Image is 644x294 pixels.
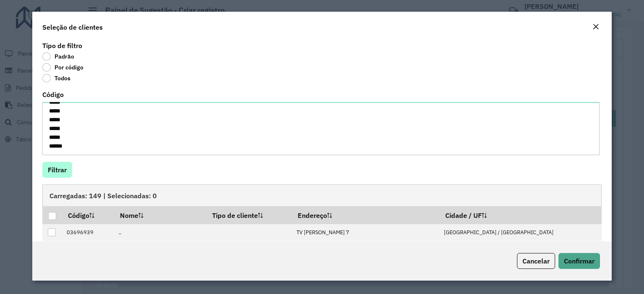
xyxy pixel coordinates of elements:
span: Cancelar [522,257,550,265]
button: Close [590,22,602,33]
td: 03696939 [62,224,114,241]
th: Código [62,206,114,224]
td: 03644381 [62,241,114,258]
th: Nome [114,206,207,224]
td: [GEOGRAPHIC_DATA] / [GEOGRAPHIC_DATA] [439,224,601,241]
label: Tipo de filtro [42,41,82,51]
td: .. [114,224,207,241]
td: [PERSON_NAME] [114,241,207,258]
th: Cidade / UF [439,206,601,224]
th: Tipo de cliente [207,206,292,224]
label: Todos [42,74,70,82]
label: Por código [42,63,83,72]
label: Padrão [42,52,74,61]
button: Cancelar [517,253,555,269]
span: Confirmar [564,257,595,265]
div: Carregadas: 149 | Selecionadas: 0 [42,184,602,206]
button: Confirmar [558,253,600,269]
td: TV [PERSON_NAME] 7 [292,224,439,241]
em: Fechar [592,23,599,30]
td: [STREET_ADDRESS] [292,241,439,258]
td: QUEIMADOS / [GEOGRAPHIC_DATA] [439,241,601,258]
h4: Seleção de clientes [42,22,103,32]
label: Código [42,89,64,100]
button: Filtrar [42,162,72,178]
th: Endereço [292,206,439,224]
